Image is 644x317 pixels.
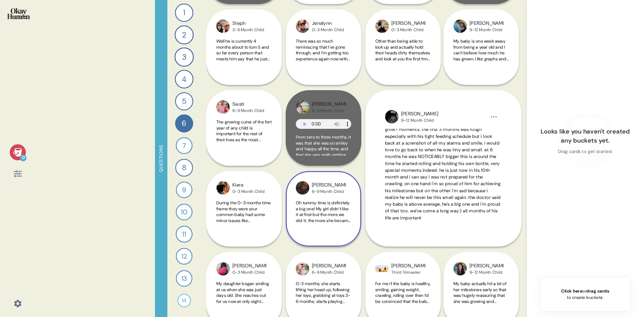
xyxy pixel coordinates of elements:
img: profilepic_24169639585989571.jpg [296,262,309,275]
div: 6-9 Month Child [312,270,346,275]
div: 8 [175,159,193,177]
div: [PERSON_NAME] [470,20,503,27]
div: [PERSON_NAME] [312,262,346,270]
div: Steph [232,20,264,27]
img: profilepic_24749265874674112.jpg [216,19,230,33]
div: 3 [174,47,194,66]
div: Swati [232,101,264,108]
img: profilepic_30228680680108608.jpg [385,110,398,123]
img: profilepic_24012059758446275.jpg [216,100,230,114]
span: drag cards [586,288,609,294]
div: Third Trimester [391,270,425,275]
div: Drag cards to get started. [558,148,613,155]
div: 0-3 Month Child [312,27,344,33]
div: 2 [175,25,194,45]
div: 13 [176,270,192,286]
div: 10 [176,204,193,220]
img: profilepic_25165664476355902.jpg [375,262,389,275]
span: on a random day i'd look down at him and notice how big he has gotten of them when did you have t... [385,113,501,221]
div: 9-12 Month Child [401,118,438,123]
div: [PERSON_NAME] [312,101,346,108]
div: 6-9 Month Child [232,108,264,113]
div: [PERSON_NAME] [401,110,438,118]
div: 7 [176,137,193,154]
div: 9-12 Month Child [470,27,503,33]
div: 0-3 Month Child [391,27,425,33]
img: profilepic_9946631845463806.jpg [216,262,230,275]
div: [PERSON_NAME] [391,262,425,270]
div: 12 [176,248,192,264]
div: 6 [175,114,193,133]
div: 9 [176,181,192,198]
img: profilepic_23880259538325025.jpg [216,181,230,195]
div: 1 [175,4,194,22]
img: profilepic_23977577938563039.jpg [296,181,309,195]
div: or to create buckets. [561,288,609,301]
span: There was so much reminiscing that I’ve gone through, and I’m getting too experience again now wi... [296,38,351,244]
div: 4 [175,70,193,88]
span: My baby is one week away from being a year old and I can't believe how much he has grown. I like ... [453,38,509,232]
div: 0-3 Month Child [232,189,264,194]
div: [PERSON_NAME] [391,20,425,27]
div: 0-3 Month Child [232,270,266,275]
span: Click here [561,288,582,294]
img: profilepic_24385261627745154.jpg [453,19,467,33]
div: 6-9 Month Child [312,189,346,194]
div: Looks like you haven't created any buckets yet. [537,127,633,146]
div: 6-9 Month Child [312,108,346,113]
div: 14 [177,294,191,307]
span: From zero to three months, it was that she was so smiley and happy all the time, and that she was... [296,134,351,311]
img: profilepic_30399656336347124.jpg [375,19,389,33]
img: profilepic_9731200886984576.jpg [296,19,309,33]
div: 0 [20,155,26,161]
div: [PERSON_NAME] [312,181,346,189]
img: okayhuman.3b1b6348.png [7,8,30,19]
div: Jenalynn [312,20,344,27]
div: [PERSON_NAME] [232,262,266,270]
span: Other than being able to look up and actually hold their heads dirty themselves and look at you t... [375,38,430,238]
div: 3-6 Month Child [232,27,264,33]
img: profilepic_24066498406338658.jpg [296,100,309,114]
div: 5 [175,92,193,110]
div: Kiera [232,181,264,189]
div: 11 [176,226,193,243]
span: Well he is currently 4 months about to turn 5 and so far every person that meets him say that he ... [216,38,272,273]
